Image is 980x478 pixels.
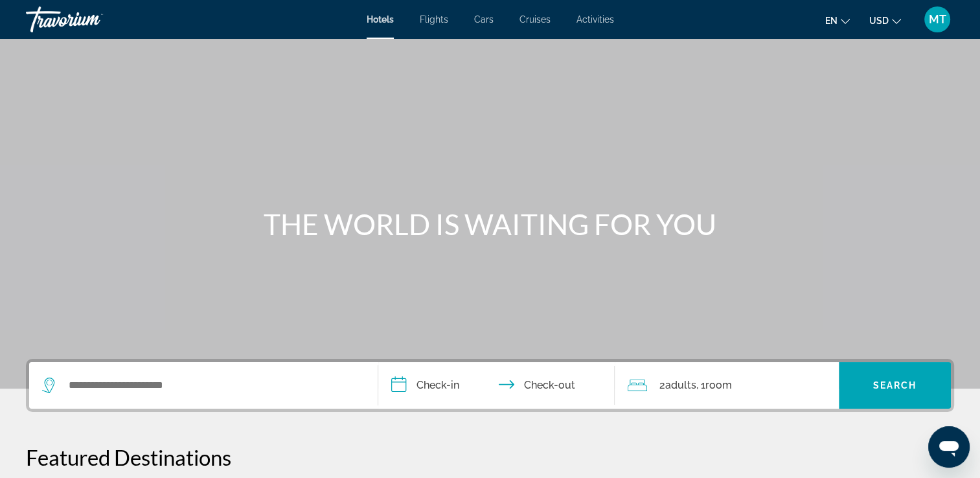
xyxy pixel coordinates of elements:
span: Room [705,379,731,391]
a: Cars [474,14,494,25]
button: Change language [825,11,850,30]
a: Cruises [519,14,551,25]
button: Travelers: 2 adults, 0 children [615,362,839,409]
span: MT [929,13,946,26]
button: Change currency [869,11,901,30]
span: , 1 [696,376,731,394]
button: User Menu [920,6,954,33]
iframe: Button to launch messaging window [928,426,970,468]
a: Flights [420,14,448,25]
span: Adults [665,379,696,391]
a: Travorium [26,3,155,36]
span: en [825,16,838,26]
h1: THE WORLD IS WAITING FOR YOU [247,207,733,241]
a: Hotels [367,14,394,25]
span: 2 [659,376,696,394]
span: USD [869,16,889,26]
button: Search [839,362,951,409]
div: Search widget [29,362,951,409]
h2: Featured Destinations [26,444,954,470]
span: Search [873,380,917,391]
a: Activities [576,14,614,25]
button: Check in and out dates [378,362,615,409]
